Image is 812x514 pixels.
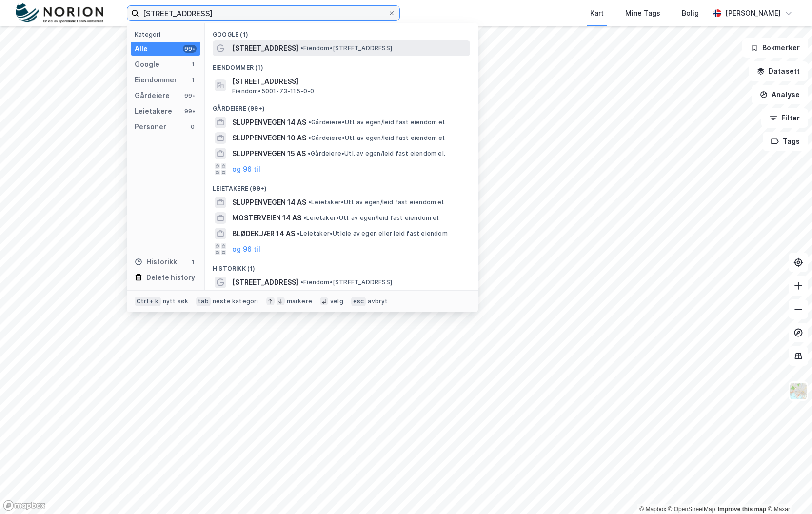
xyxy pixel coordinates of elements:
span: [STREET_ADDRESS] [232,42,298,54]
span: SLUPPENVEGEN 14 AS [232,117,306,128]
div: Bolig [682,7,699,19]
span: • [300,278,303,286]
button: Analyse [752,85,808,104]
div: 1 [189,60,197,68]
span: SLUPPENVEGEN 10 AS [232,132,306,144]
span: • [303,214,306,221]
div: neste kategori [213,297,258,305]
div: Mine Tags [625,7,660,19]
div: Alle [135,43,148,55]
div: avbryt [368,297,388,305]
div: Google [135,59,159,70]
div: Google (1) [205,23,478,40]
button: Tags [763,132,808,151]
button: Bokmerker [742,38,808,58]
div: Delete history [146,272,195,283]
span: • [308,150,311,157]
div: nytt søk [163,297,189,305]
a: Mapbox homepage [3,500,46,511]
div: tab [196,297,211,306]
span: [STREET_ADDRESS] [232,76,466,87]
button: Filter [761,108,808,128]
div: velg [330,297,343,305]
div: [PERSON_NAME] [725,7,781,19]
div: esc [351,297,366,306]
span: Gårdeiere • Utl. av egen/leid fast eiendom el. [308,134,446,142]
button: og 96 til [232,163,260,175]
span: SLUPPENVEGEN 15 AS [232,148,306,159]
span: Eiendom • [STREET_ADDRESS] [300,278,392,286]
span: MOSTERVEIEN 14 AS [232,212,301,224]
span: Gårdeiere • Utl. av egen/leid fast eiendom el. [308,119,446,126]
button: Datasett [749,61,808,81]
span: • [308,134,311,141]
div: Kontrollprogram for chat [763,467,812,514]
div: 0 [189,123,197,131]
div: Leietakere (99+) [205,177,478,195]
div: markere [287,297,312,305]
div: 99+ [183,45,197,53]
span: Leietaker • Utl. av egen/leid fast eiendom el. [308,198,445,206]
div: Historikk [135,256,177,268]
span: Eiendom • 5001-73-115-0-0 [232,87,315,95]
img: Z [789,382,808,400]
div: 1 [189,76,197,84]
span: Leietaker • Utl. av egen/leid fast eiendom el. [303,214,440,222]
div: 99+ [183,92,197,99]
span: • [300,44,303,52]
div: Gårdeiere [135,90,170,101]
span: • [297,230,300,237]
a: Mapbox [639,506,666,513]
a: OpenStreetMap [668,506,715,513]
div: Eiendommer (1) [205,56,478,74]
iframe: Chat Widget [763,467,812,514]
div: 99+ [183,107,197,115]
span: [STREET_ADDRESS] [232,277,298,288]
div: Gårdeiere (99+) [205,97,478,115]
div: Ctrl + k [135,297,161,306]
span: • [308,198,311,206]
a: Improve this map [718,506,766,513]
div: Personer [135,121,166,133]
div: 1 [189,258,197,266]
input: Søk på adresse, matrikkel, gårdeiere, leietakere eller personer [139,6,388,20]
div: Kart [590,7,604,19]
div: Historikk (1) [205,257,478,275]
span: Gårdeiere • Utl. av egen/leid fast eiendom el. [308,150,445,158]
button: og 96 til [232,243,260,255]
span: BLØDEKJÆR 14 AS [232,228,295,239]
div: Eiendommer [135,74,177,86]
div: Kategori [135,31,200,38]
div: Leietakere [135,105,172,117]
span: SLUPPENVEGEN 14 AS [232,197,306,208]
span: • [308,119,311,126]
img: norion-logo.80e7a08dc31c2e691866.png [16,3,103,23]
span: Leietaker • Utleie av egen eller leid fast eiendom [297,230,448,237]
span: Eiendom • [STREET_ADDRESS] [300,44,392,52]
